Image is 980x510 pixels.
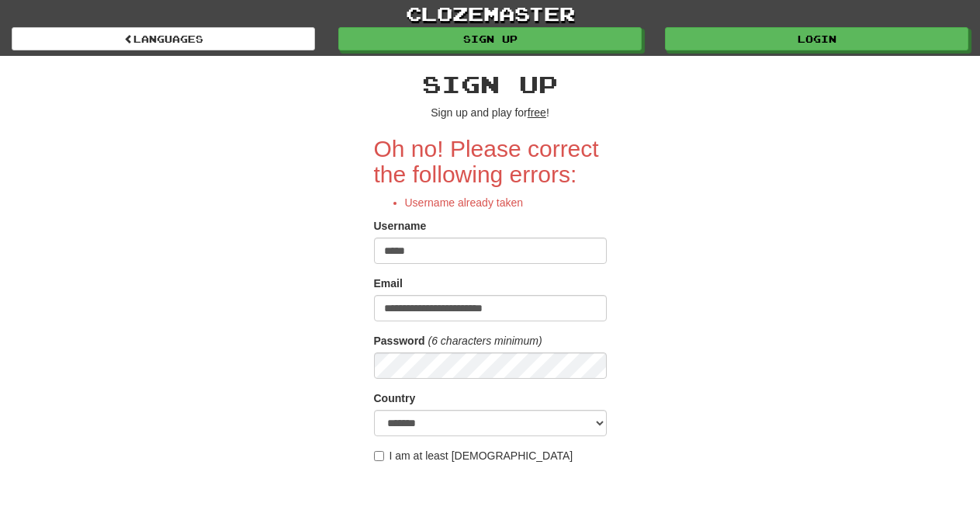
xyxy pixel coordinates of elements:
[405,195,607,210] li: Username already taken
[374,390,416,406] label: Country
[374,218,427,234] label: Username
[374,105,607,120] p: Sign up and play for !
[374,276,403,291] label: Email
[374,451,384,461] input: I am at least [DEMOGRAPHIC_DATA]
[374,448,573,463] label: I am at least [DEMOGRAPHIC_DATA]
[428,335,542,347] em: (6 characters minimum)
[374,136,607,187] h2: Oh no! Please correct the following errors:
[12,27,315,50] a: Languages
[528,106,546,119] u: free
[374,71,607,97] h2: Sign up
[338,27,642,50] a: Sign up
[374,333,425,349] label: Password
[665,27,968,50] a: Login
